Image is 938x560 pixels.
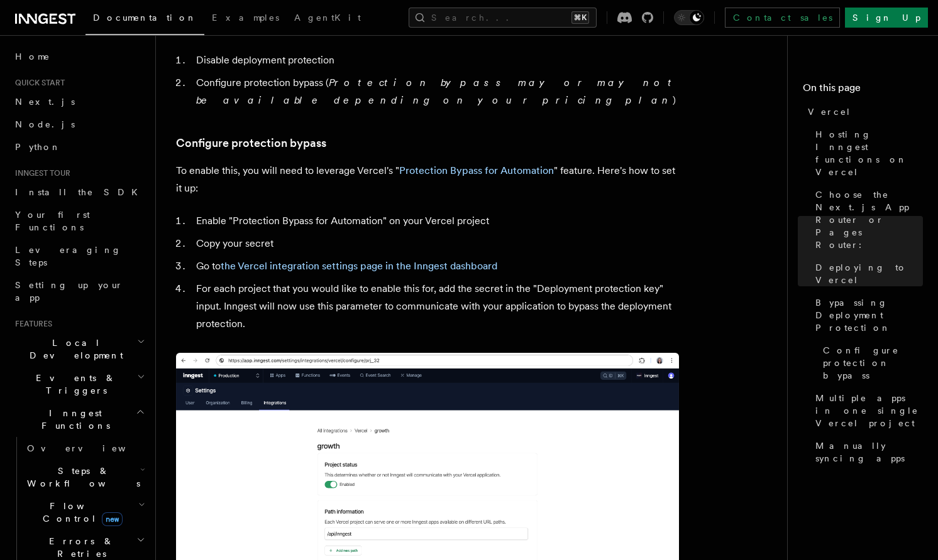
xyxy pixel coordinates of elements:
[10,45,148,68] a: Home
[815,261,923,286] span: Deploying to Vercel
[15,187,145,197] span: Install the SDK
[192,74,679,109] li: Configure protection bypass ( )
[815,392,923,429] span: Multiple apps in one single Vercel project
[810,256,923,291] a: Deploying to Vercel
[810,387,923,434] a: Multiple apps in one single Vercel project
[10,402,148,437] button: Inngest Functions
[294,13,361,23] span: AgentKit
[15,142,61,152] span: Python
[810,183,923,256] a: Choose the Next.js App Router or Pages Router:
[10,113,148,136] a: Node.js
[10,319,52,329] span: Features
[808,105,851,118] span: Vercel
[10,372,137,397] span: Events & Triggers
[10,407,136,432] span: Inngest Functions
[810,291,923,339] a: Bypassing Deployment Protection
[15,50,50,63] span: Home
[192,212,679,230] li: Enable "Protection Bypass for Automation" on your Vercel project
[10,136,148,158] a: Python
[212,13,279,23] span: Examples
[803,80,923,100] h4: On this page
[10,274,148,309] a: Setting up your app
[287,4,368,34] a: AgentKit
[22,500,138,525] span: Flow Control
[22,535,136,560] span: Errors & Retries
[845,8,928,28] a: Sign Up
[725,8,840,28] a: Contact sales
[221,260,497,272] a: the Vercel integration settings page in the Inngest dashboard
[823,344,923,382] span: Configure protection bypass
[192,257,679,275] li: Go to
[22,437,148,460] a: Overview
[27,443,157,453] span: Overview
[10,337,137,362] span: Local Development
[86,4,204,35] a: Documentation
[10,168,70,178] span: Inngest tour
[815,439,923,465] span: Manually syncing apps
[15,210,90,232] span: Your first Functions
[93,13,197,23] span: Documentation
[15,280,123,303] span: Setting up your app
[192,235,679,252] li: Copy your secret
[10,331,148,367] button: Local Development
[196,77,677,106] em: Protection bypass may or may not be available depending on your pricing plan
[176,134,326,152] a: Configure protection bypass
[176,162,679,197] p: To enable this, you will need to leverage Vercel's " " feature. Here's how to set it up:
[192,280,679,333] li: For each project that you would like to enable this for, add the secret in the "Deployment protec...
[10,90,148,113] a: Next.js
[15,245,121,267] span: Leveraging Steps
[571,11,589,24] kbd: ⌘K
[810,434,923,470] a: Manually syncing apps
[204,4,287,34] a: Examples
[15,119,75,129] span: Node.js
[409,8,597,28] button: Search...⌘K
[815,188,923,251] span: Choose the Next.js App Router or Pages Router:
[10,203,148,239] a: Your first Functions
[15,97,75,107] span: Next.js
[815,296,923,334] span: Bypassing Deployment Protection
[810,123,923,183] a: Hosting Inngest functions on Vercel
[102,512,123,526] span: new
[22,465,140,490] span: Steps & Workflows
[803,100,923,123] a: Vercel
[10,78,65,88] span: Quick start
[399,164,554,176] a: Protection Bypass for Automation
[10,181,148,203] a: Install the SDK
[10,367,148,402] button: Events & Triggers
[22,495,148,530] button: Flow Controlnew
[192,51,679,69] li: Disable deployment protection
[10,239,148,274] a: Leveraging Steps
[815,128,923,178] span: Hosting Inngest functions on Vercel
[22,460,148,495] button: Steps & Workflows
[674,10,704,25] button: Toggle dark mode
[818,339,923,387] a: Configure protection bypass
